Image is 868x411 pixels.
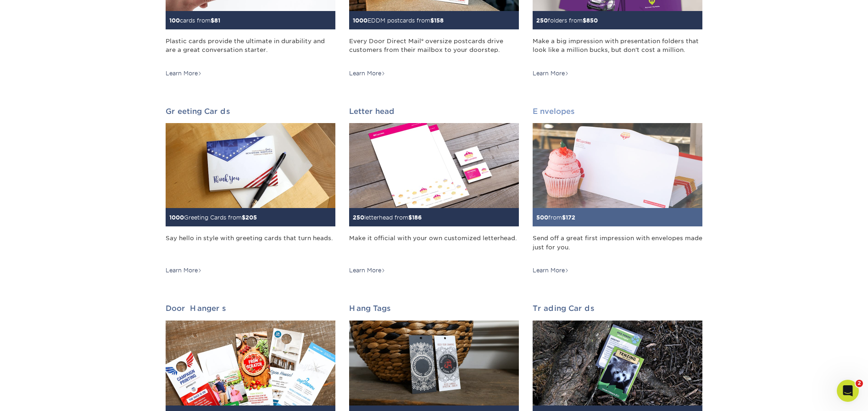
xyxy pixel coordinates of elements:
span: 2 [856,380,863,387]
div: Learn More [533,69,569,78]
small: Greeting Cards from [169,214,257,221]
img: Letterhead [349,123,519,208]
img: Door Hangers [166,321,335,405]
h2: Greeting Cards [166,107,335,116]
div: Every Door Direct Mail® oversize postcards drive customers from their mailbox to your doorstep. [349,37,519,63]
div: Learn More [349,266,385,275]
h2: Letterhead [349,107,519,116]
span: $ [242,214,245,221]
span: $ [430,17,434,24]
div: Make it official with your own customized letterhead. [349,234,519,260]
small: folders from [536,17,598,24]
div: Learn More [349,69,385,78]
img: Hang Tags [349,321,519,405]
small: from [536,214,575,221]
span: $ [211,17,214,24]
span: 186 [412,214,422,221]
div: Make a big impression with presentation folders that look like a million bucks, but don't cost a ... [533,37,702,63]
iframe: Intercom live chat [837,380,859,402]
small: EDDM postcards from [353,17,444,24]
h2: Envelopes [533,107,702,116]
span: 1000 [353,17,367,24]
a: Envelopes 500from$172 Send off a great first impression with envelopes made just for you. Learn More [533,107,702,275]
div: Learn More [166,266,202,275]
iframe: Google Customer Reviews [2,383,78,408]
span: 81 [214,17,220,24]
img: Trading Cards [533,321,702,405]
span: 205 [245,214,257,221]
span: 172 [566,214,575,221]
a: Greeting Cards 1000Greeting Cards from$205 Say hello in style with greeting cards that turn heads... [166,107,335,275]
div: Learn More [166,69,202,78]
h2: Door Hangers [166,304,335,313]
a: Letterhead 250letterhead from$186 Make it official with your own customized letterhead. Learn More [349,107,519,275]
span: 250 [353,214,364,221]
span: 850 [586,17,598,24]
div: Send off a great first impression with envelopes made just for you. [533,234,702,260]
span: 158 [434,17,444,24]
span: $ [583,17,586,24]
h2: Trading Cards [533,304,702,313]
small: cards from [169,17,220,24]
small: letterhead from [353,214,422,221]
span: 1000 [169,214,184,221]
img: Envelopes [533,123,702,208]
div: Plastic cards provide the ultimate in durability and are a great conversation starter. [166,37,335,63]
h2: Hang Tags [349,304,519,313]
div: Learn More [533,266,569,275]
div: Say hello in style with greeting cards that turn heads. [166,234,335,260]
span: 250 [536,17,548,24]
span: $ [562,214,566,221]
span: $ [408,214,412,221]
span: 100 [169,17,180,24]
img: Greeting Cards [166,123,335,208]
span: 500 [536,214,548,221]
